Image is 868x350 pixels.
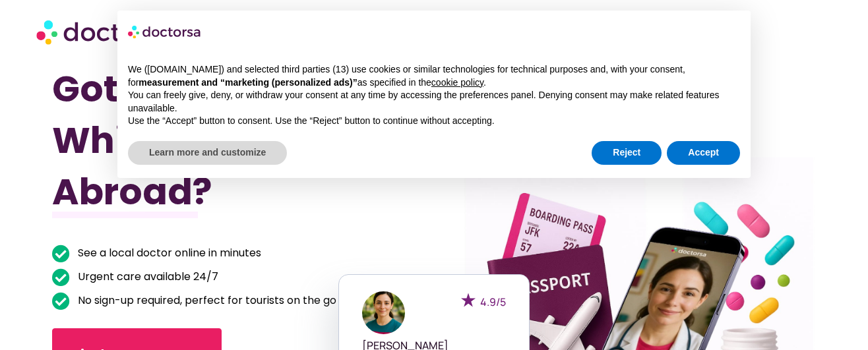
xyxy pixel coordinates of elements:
[139,77,357,88] strong: measurement and “marketing (personalized ads)”
[128,89,740,115] p: You can freely give, deny, or withdraw your consent at any time by accessing the preferences pane...
[480,295,506,309] span: 4.9/5
[52,63,377,218] h1: Got Sick While Traveling Abroad?
[128,21,202,42] img: logo
[128,115,740,128] p: Use the “Accept” button to consent. Use the “Reject” button to continue without accepting.
[128,63,740,89] p: We ([DOMAIN_NAME]) and selected third parties (13) use cookies or similar technologies for techni...
[75,268,218,286] span: Urgent care available 24/7
[75,291,336,310] span: No sign-up required, perfect for tourists on the go
[667,141,740,165] button: Accept
[128,141,287,165] button: Learn more and customize
[431,77,483,88] a: cookie policy
[75,244,261,262] span: See a local doctor online in minutes
[592,141,662,165] button: Reject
